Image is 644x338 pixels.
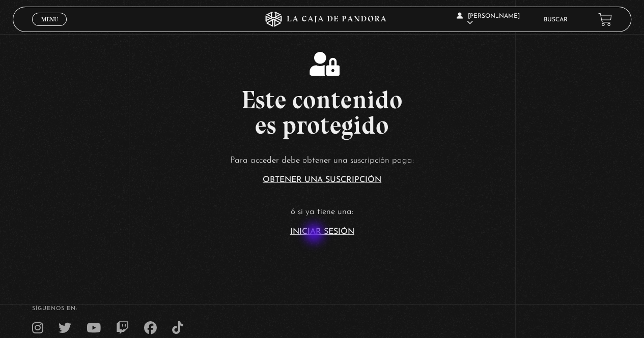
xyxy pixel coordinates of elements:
[457,13,520,26] span: [PERSON_NAME]
[544,17,568,23] a: Buscar
[41,16,58,22] span: Menu
[290,228,354,236] a: Iniciar Sesión
[263,176,381,184] a: Obtener una suscripción
[598,13,612,26] a: View your shopping cart
[32,306,612,312] h4: SÍguenos en:
[38,25,62,32] span: Cerrar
